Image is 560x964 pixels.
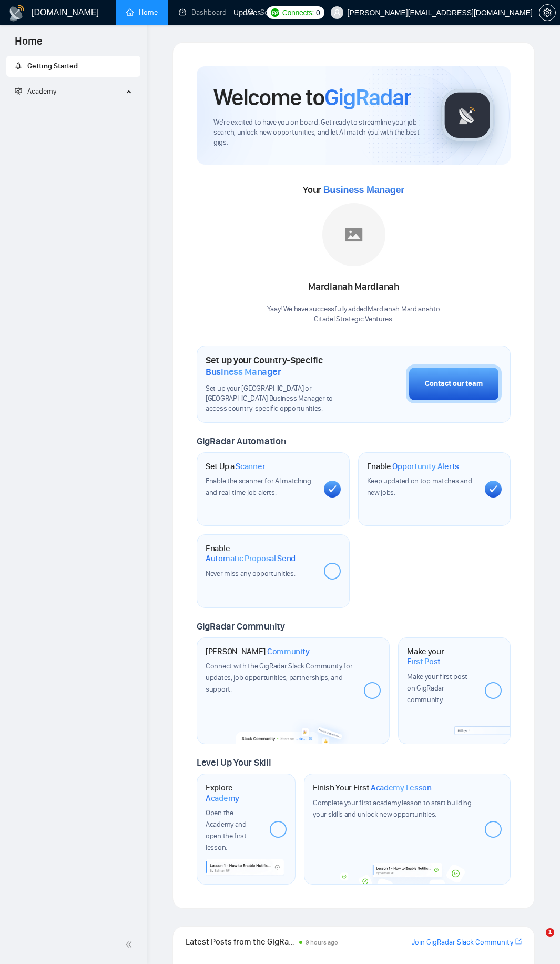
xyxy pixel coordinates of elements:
[213,118,424,148] span: We're excited to have you on board. Get ready to streamline your job search, unlock new opportuni...
[282,7,314,18] span: Connects:
[323,185,404,195] span: Business Manager
[206,662,353,694] span: Connect with the GigRadar Slack Community for updates, job opportunities, partnerships, and support.
[515,937,522,946] span: export
[197,757,271,768] span: Level Up Your Skill
[267,278,440,296] div: Mardianah Mardianah
[186,935,296,948] span: Latest Posts from the GigRadar Community
[267,314,440,324] p: Citadel Strategic Ventures .
[206,354,353,378] h1: Set up your Country-Specific
[313,783,431,793] h1: Finish Your First
[126,8,158,17] a: homeHome
[206,384,353,414] span: Set up your [GEOGRAPHIC_DATA] or [GEOGRAPHIC_DATA] Business Manager to access country-specific op...
[425,378,483,390] div: Contact our team
[213,83,411,111] h1: Welcome to
[539,8,555,17] span: setting
[206,783,261,803] h1: Explore
[267,646,310,657] span: Community
[371,783,432,793] span: Academy Lesson
[27,62,78,70] span: Getting Started
[313,798,471,819] span: Complete your first academy lesson to start building your skills and unlock new opportunities.
[412,937,513,948] a: Join GigRadar Slack Community
[206,793,239,804] span: Academy
[515,937,522,947] a: export
[197,435,286,447] span: GigRadar Automation
[407,646,476,667] h1: Make your
[206,569,295,578] span: Never miss any opportunities.
[6,34,51,56] span: Home
[15,62,22,69] span: rocket
[248,8,287,17] a: searchScanner
[206,366,281,378] span: Business Manager
[15,87,56,96] span: Academy
[236,461,265,472] span: Scanner
[206,808,247,852] span: Open the Academy and open the first lesson.
[6,56,140,77] li: Getting Started
[392,461,459,472] span: Opportunity Alerts
[407,656,441,667] span: First Post
[322,203,385,266] img: placeholder.png
[333,9,341,16] span: user
[206,461,265,472] h1: Set Up a
[546,928,554,937] span: 1
[206,646,310,657] h1: [PERSON_NAME]
[367,476,472,497] span: Keep updated on top matches and new jobs.
[407,672,467,704] span: Make your first post on GigRadar community.
[197,621,285,632] span: GigRadar Community
[8,5,25,22] img: logo
[454,726,510,735] img: firstpost-bg.png
[236,716,351,743] img: slackcommunity-bg.png
[179,8,227,17] a: dashboardDashboard
[539,4,556,21] button: setting
[539,8,556,17] a: setting
[206,476,311,497] span: Enable the scanner for AI matching and real-time job alerts.
[125,939,136,950] span: double-left
[335,863,479,885] img: academy-bg.png
[441,89,494,141] img: gigradar-logo.png
[206,553,296,564] span: Automatic Proposal Send
[15,87,22,95] span: fund-projection-screen
[303,184,404,196] span: Your
[406,364,502,403] button: Contact our team
[267,305,440,324] div: Yaay! We have successfully added Mardianah Mardianah to
[316,7,320,18] span: 0
[324,83,411,111] span: GigRadar
[306,939,338,946] span: 9 hours ago
[367,461,460,472] h1: Enable
[27,87,56,96] span: Academy
[524,928,549,953] iframe: Intercom live chat
[206,543,315,564] h1: Enable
